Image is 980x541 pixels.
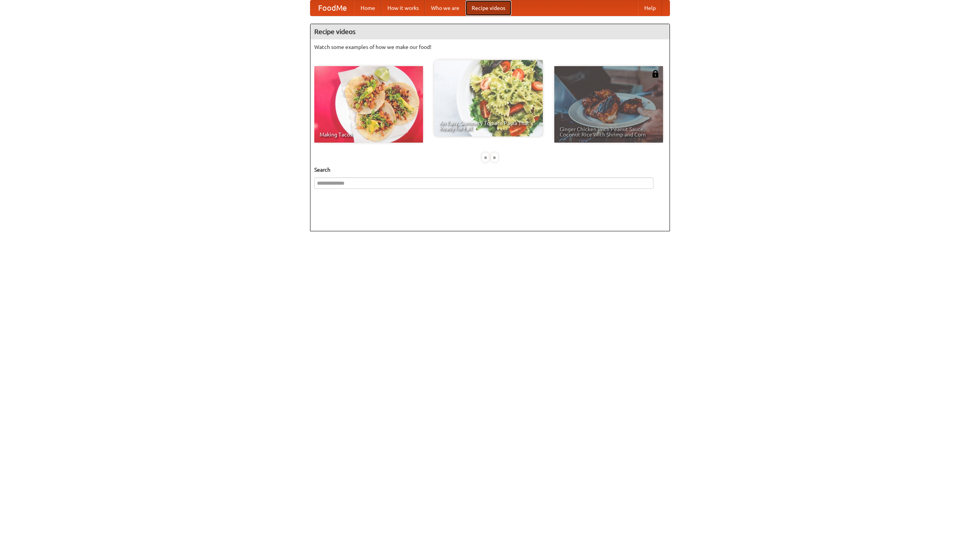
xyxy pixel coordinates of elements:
a: Making Tacos [314,66,423,143]
a: Help [638,0,662,16]
div: » [491,153,498,162]
div: « [482,153,489,162]
img: 483408.png [652,70,659,78]
a: An Easy, Summery Tomato Pasta That's Ready for Fall [434,60,543,136]
span: Making Tacos [320,132,418,137]
a: How it works [381,0,425,16]
a: Home [354,0,381,16]
a: FoodMe [310,0,354,16]
a: Recipe videos [465,0,511,16]
span: An Easy, Summery Tomato Pasta That's Ready for Fall [439,120,537,131]
h4: Recipe videos [310,24,670,39]
h5: Search [314,166,666,174]
a: Who we are [425,0,465,16]
p: Watch some examples of how we make our food! [314,43,666,51]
